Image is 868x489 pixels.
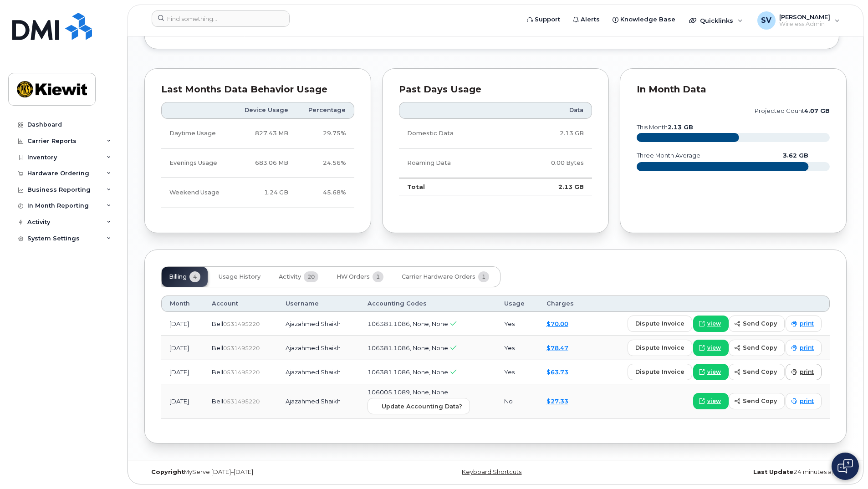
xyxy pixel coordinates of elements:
[478,271,489,282] span: 1
[399,178,507,195] td: Total
[359,295,496,312] th: Accounting Codes
[382,402,462,411] span: Update Accounting Data?
[628,340,692,356] button: dispute invoice
[212,344,223,351] span: Bell
[161,336,204,360] td: [DATE]
[538,295,588,312] th: Charges
[277,312,359,336] td: Ajazahmed.Shaikh
[613,469,847,476] div: 24 minutes ago
[304,271,318,282] span: 20
[729,316,785,332] button: send copy
[496,312,538,336] td: Yes
[161,384,204,419] td: [DATE]
[800,397,814,405] span: print
[212,320,223,327] span: Bell
[636,124,693,131] text: this month
[496,336,538,360] td: Yes
[786,393,822,409] a: print
[296,178,354,208] td: 45.68%
[462,469,521,475] a: Keyboard Shortcuts
[707,320,721,328] span: view
[521,10,567,29] a: Support
[151,469,184,475] strong: Copyright
[368,368,448,376] span: 106381.1086, None, None
[546,368,568,376] a: $63.73
[743,367,777,376] span: send copy
[581,15,600,24] span: Alerts
[368,320,448,327] span: 106381.1086, None, None
[779,13,830,20] span: [PERSON_NAME]
[161,360,204,384] td: [DATE]
[751,11,846,30] div: Sandy Vernekar
[296,148,354,178] td: 24.56%
[232,178,296,208] td: 1.24 GB
[546,397,568,405] a: $27.33
[804,107,830,114] tspan: 4.07 GB
[402,273,475,280] span: Carrier Hardware Orders
[635,319,684,328] span: dispute invoice
[232,119,296,148] td: 827.43 MB
[693,364,729,380] a: view
[507,119,592,148] td: 2.13 GB
[368,344,448,351] span: 106381.1086, None, None
[399,148,507,178] td: Roaming Data
[144,469,378,476] div: MyServe [DATE]–[DATE]
[683,11,749,30] div: Quicklinks
[693,340,729,356] a: view
[277,384,359,419] td: Ajazahmed.Shaikh
[223,321,260,327] span: 0531495220
[606,10,682,29] a: Knowledge Base
[232,148,296,178] td: 683.06 MB
[707,344,721,352] span: view
[496,295,538,312] th: Usage
[368,388,448,396] span: 106005.1089, None, None
[279,273,301,280] span: Activity
[507,178,592,195] td: 2.13 GB
[800,344,814,352] span: print
[635,343,684,352] span: dispute invoice
[223,398,260,405] span: 0531495220
[668,124,693,131] tspan: 2.13 GB
[212,368,223,376] span: Bell
[700,17,733,24] span: Quicklinks
[707,368,721,376] span: view
[786,316,822,332] a: print
[212,397,223,405] span: Bell
[567,10,606,29] a: Alerts
[636,152,700,159] text: three month average
[337,273,370,280] span: HW Orders
[507,148,592,178] td: 0.00 Bytes
[743,397,777,405] span: send copy
[296,119,354,148] td: 29.75%
[399,119,507,148] td: Domestic Data
[546,344,568,351] a: $78.47
[800,320,814,328] span: print
[161,119,232,148] td: Daytime Usage
[161,178,232,208] td: Weekend Usage
[277,295,359,312] th: Username
[628,316,692,332] button: dispute invoice
[368,398,470,414] button: Update Accounting Data?
[786,340,822,356] a: print
[232,102,296,118] th: Device Usage
[507,102,592,118] th: Data
[546,320,568,327] a: $70.00
[729,340,785,356] button: send copy
[204,295,277,312] th: Account
[223,369,260,376] span: 0531495220
[729,364,785,380] button: send copy
[496,384,538,419] td: No
[707,397,721,405] span: view
[800,368,814,376] span: print
[152,10,290,27] input: Find something...
[743,343,777,352] span: send copy
[161,312,204,336] td: [DATE]
[761,15,771,26] span: SV
[779,20,830,28] span: Wireless Admin
[277,360,359,384] td: Ajazahmed.Shaikh
[753,469,793,475] strong: Last Update
[743,319,777,328] span: send copy
[161,85,354,94] div: Last Months Data Behavior Usage
[729,393,785,409] button: send copy
[628,364,692,380] button: dispute invoice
